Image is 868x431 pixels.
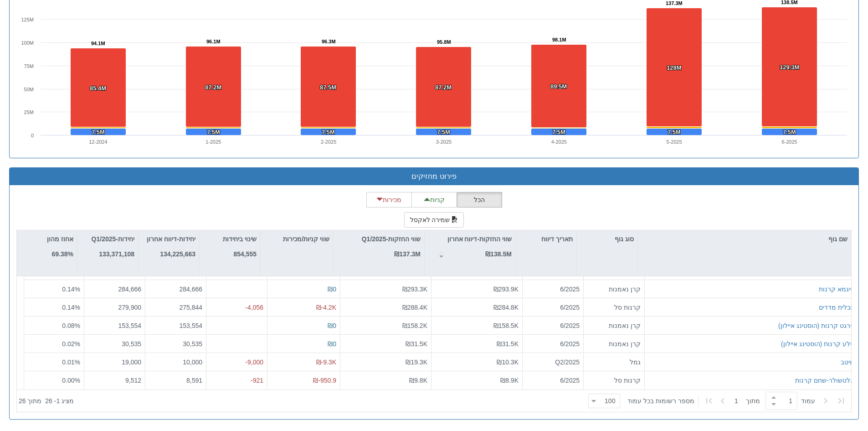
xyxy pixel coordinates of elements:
strong: ₪138.5M [485,250,512,258]
span: ₪293.9K [493,286,519,293]
tspan: 87.2M [205,84,221,91]
button: הכל [457,192,502,208]
div: 6/2025 [526,285,580,294]
text: 12-2024 [89,139,107,145]
div: קרנות סל [587,303,641,312]
tspan: 98.1M [552,37,566,42]
tspan: 7.5M [437,129,450,135]
div: -4,056 [210,303,263,312]
button: שמירה לאקסל [404,212,464,228]
text: 75M [24,63,34,69]
h3: פירוט מחזיקים [16,172,852,181]
span: 1 [734,396,746,405]
text: 6-2025 [781,139,797,145]
span: ‏מספר רשומות בכל עמוד [627,396,694,405]
span: ₪284.8K [493,304,519,311]
text: 50M [24,87,34,92]
tspan: 87.2M [435,84,452,91]
p: יחידות-Q1/2025 [92,234,134,244]
div: 19,000 [88,358,141,367]
tspan: 7.5M [207,129,220,135]
div: 153,554 [149,321,202,330]
tspan: 7.5M [92,129,105,135]
tspan: 7.5M [668,129,681,135]
span: ₪158.2K [402,322,427,329]
tspan: 128M [667,64,682,71]
div: 30,535 [88,339,141,348]
div: 275,844 [149,303,202,312]
tspan: 129.3M [780,64,799,71]
span: ₪0 [328,322,336,329]
div: גמל [587,358,641,367]
div: תאריך דיווח [516,230,576,248]
button: תכלית מדדים [819,303,854,312]
div: שווי קניות/מכירות [261,230,333,248]
strong: ₪137.3M [394,250,421,258]
div: 279,900 [88,303,141,312]
div: קרנות סל [587,376,641,385]
strong: 134,225,663 [160,250,195,258]
button: סלע קרנות (הוסטינג איילון) [781,339,854,348]
div: 0.00 % [28,376,80,385]
div: 6/2025 [526,376,580,385]
p: שווי החזקות-דיווח אחרון [447,234,512,244]
text: 1-2025 [205,139,221,145]
span: ₪-9.3K [316,358,336,366]
text: 2-2025 [321,139,336,145]
span: ₪-950.9 [313,377,336,384]
tspan: 95.8M [437,39,451,45]
p: אחוז מהון [47,234,73,244]
div: 0.14 % [28,303,80,312]
div: 6/2025 [526,321,580,330]
div: 153,554 [88,321,141,330]
tspan: 7.5M [322,129,335,135]
div: -921 [210,376,263,385]
span: ₪8.9K [500,377,519,384]
button: סיגמא קרנות [819,285,854,294]
p: יחידות-דיווח אחרון [147,234,195,244]
div: קרן נאמנות [587,339,641,348]
text: 25M [24,109,34,115]
div: טרגט קרנות (הוסטינג איילון) [778,321,854,330]
div: שם גוף [638,230,851,248]
div: קרן נאמנות [587,321,641,330]
tspan: 94.1M [91,41,105,46]
div: 284,666 [88,285,141,294]
text: 125M [21,17,34,22]
div: 0.02 % [28,339,80,348]
span: ₪293.3K [402,286,427,293]
div: 6/2025 [526,339,580,348]
span: ₪158.5K [493,322,519,329]
button: מיטב [841,358,854,367]
tspan: 87.5M [320,84,336,91]
div: 6/2025 [526,303,580,312]
tspan: 137.3M [666,0,683,6]
span: ₪0 [328,340,336,348]
button: קניות [411,192,457,208]
div: אלטשולר-שחם קרנות [795,376,854,385]
tspan: 96.3M [322,39,336,44]
tspan: 85.4M [90,85,106,92]
div: 0.08 % [28,321,80,330]
div: סוג גוף [577,230,637,248]
tspan: 7.5M [552,129,565,135]
tspan: 96.1M [206,39,221,44]
div: ‏ מתוך [585,391,849,411]
strong: 854,555 [233,250,257,258]
span: ₪10.3K [497,358,519,366]
span: ₪288.4K [402,304,427,311]
span: ₪19.3K [406,358,427,366]
span: ₪31.5K [406,340,427,348]
text: 5-2025 [667,139,682,145]
tspan: 7.5M [783,129,796,135]
div: 30,535 [149,339,202,348]
strong: 133,371,108 [99,250,134,258]
text: 4-2025 [551,139,567,145]
div: 0.01 % [28,358,80,367]
div: 284,666 [149,285,202,294]
div: 10,000 [149,358,202,367]
div: 8,591 [149,376,202,385]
